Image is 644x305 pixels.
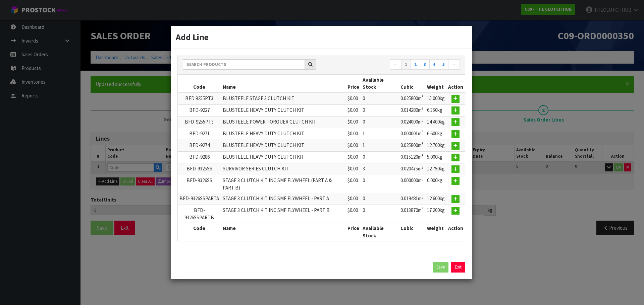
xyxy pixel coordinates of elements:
td: 6.600kg [425,128,446,140]
td: BLUSTEELE HEAVY DUTY CLUTCH KIT [221,152,346,163]
th: Cubic [399,75,425,93]
td: 0.014280m [399,104,425,116]
td: BLUSTEELE HEAVY DUTY CLUTCH KIT [221,104,346,116]
td: STAGE 3 CLUTCH KIT INC SMF FLYWHEEL (PART A & PART B) [221,175,346,193]
td: 12.750kg [425,163,446,175]
a: 4 [429,59,439,70]
td: 3 [361,163,399,175]
th: Weight [425,75,446,93]
td: 0 [361,93,399,105]
td: $0.00 [346,104,361,116]
th: Price [346,75,361,93]
sup: 3 [422,106,424,111]
a: Exit [451,262,465,273]
td: BLUSTEELE HEAVY DUTY CLUTCH KIT [221,140,346,152]
a: ← [390,59,401,70]
th: Code [178,75,221,93]
td: 0 [361,152,399,163]
td: 5.000kg [425,152,446,163]
sup: 3 [422,195,424,200]
td: 1 [361,140,399,152]
nav: Page navigation [326,59,460,71]
td: BFD-9286 [178,152,221,163]
td: 0.024000m [399,116,425,128]
sup: 3 [422,177,424,181]
th: Action [446,75,465,93]
td: $0.00 [346,163,361,175]
input: Search products [183,59,305,70]
td: $0.00 [346,205,361,223]
td: 12.600kg [425,193,446,205]
sup: 3 [422,130,424,134]
sup: 3 [422,141,424,146]
a: → [448,59,460,70]
td: BFD-9325SS [178,163,221,175]
td: 17.200kg [425,205,446,223]
td: 1 [361,128,399,140]
td: BFD 9255PT3 [178,93,221,105]
sup: 3 [422,165,424,170]
button: Save [433,262,448,273]
td: STAGE 3 CLUTCH KIT INC SMF FLYWHEEL - PART A [221,193,346,205]
a: 1 [401,59,411,70]
td: BFD-9271 [178,128,221,140]
td: $0.00 [346,175,361,193]
th: Name [221,75,346,93]
td: 0 [361,116,399,128]
td: STAGE 3 CLUTCH KIT INC SMF FLYWHEEL - PART B [221,205,346,223]
sup: 3 [422,118,424,123]
a: 2 [411,59,420,70]
td: 0 [361,104,399,116]
td: SURVIVOR SERIES CLUTCH KIT [221,163,346,175]
a: 5 [439,59,448,70]
th: Price [346,223,361,241]
sup: 3 [422,94,424,99]
td: 0.020475m [399,163,425,175]
sup: 3 [422,207,424,211]
td: 0 [361,205,399,223]
td: 0.000kg [425,175,446,193]
td: 0 [361,175,399,193]
td: $0.00 [346,140,361,152]
td: BFD-9227 [178,104,221,116]
td: 0.000000m [399,175,425,193]
td: BFD-9255PT3 [178,116,221,128]
th: Available Stock [361,223,399,241]
td: $0.00 [346,152,361,163]
td: $0.00 [346,128,361,140]
td: BLUSTEELE STAGE 3 CLUTCH KIT [221,93,346,105]
td: 0.013870m [399,205,425,223]
td: 15.000kg [425,93,446,105]
td: 0 [361,193,399,205]
td: BFD-9326SSPARTA [178,193,221,205]
th: Action [446,223,465,241]
th: Weight [425,223,446,241]
td: BLUSTEELE HEAVY DUTY CLUTCH KIT [221,128,346,140]
td: BFD-9326SS [178,175,221,193]
td: $0.00 [346,193,361,205]
th: Code [178,223,221,241]
th: Available Stock [361,75,399,93]
a: 3 [420,59,430,70]
td: $0.00 [346,93,361,105]
td: 0.000001m [399,128,425,140]
th: Name [221,223,346,241]
td: BLUSTEELE POWER TORQUER CLUTCH KIT [221,116,346,128]
td: $0.00 [346,116,361,128]
sup: 3 [422,153,424,158]
td: BFD-9326SSPARTB [178,205,221,223]
td: 0.025800m [399,93,425,105]
td: 0.025800m [399,140,425,152]
td: 0.015120m [399,152,425,163]
td: BFD-9274 [178,140,221,152]
td: 0.019481m [399,193,425,205]
td: 6.350kg [425,104,446,116]
h3: Add Line [176,31,467,43]
th: Cubic [399,223,425,241]
td: 12.700kg [425,140,446,152]
td: 14.400kg [425,116,446,128]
